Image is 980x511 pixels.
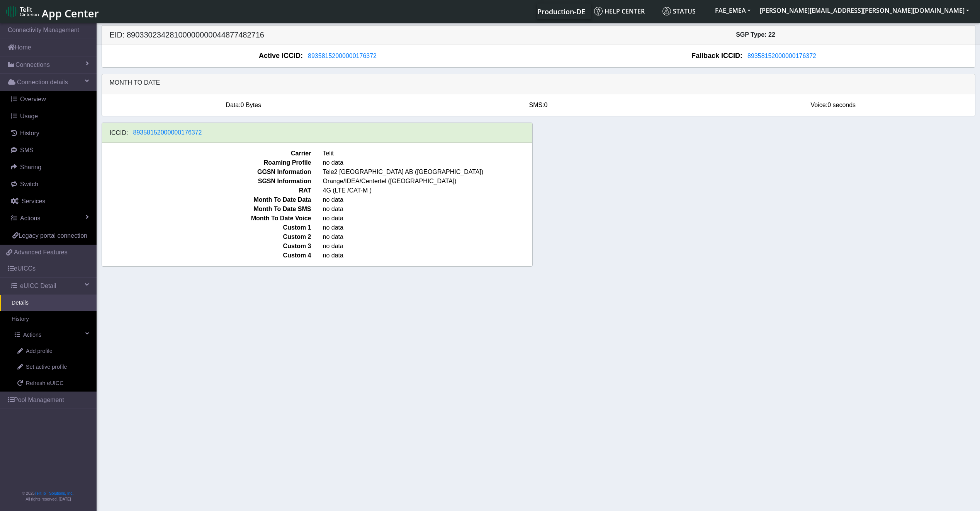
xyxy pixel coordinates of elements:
[317,223,538,232] span: no data
[96,149,317,158] span: Carrier
[317,158,538,167] span: no data
[133,129,202,136] span: 89358152000000176372
[662,7,671,15] img: status.svg
[317,177,538,186] span: Orange/IDEA/Centertel ([GEOGRAPHIC_DATA])
[6,5,39,18] img: logo-telit-cinterion-gw-new.png
[3,278,97,295] a: eUICC Detail
[317,204,538,214] span: no data
[591,3,659,19] a: Help center
[594,7,645,15] span: Help center
[128,128,207,138] button: 89358152000000176372
[17,78,68,87] span: Connection details
[35,491,73,496] a: Telit IoT Solutions, Inc.
[317,186,538,195] span: 4G (LTE /CAT-M )
[110,129,128,136] h6: ICCID:
[14,248,68,257] span: Advanced Features
[96,232,317,242] span: Custom 2
[3,142,97,159] a: SMS
[662,7,696,15] span: Status
[15,60,50,70] span: Connections
[20,215,40,221] span: Actions
[317,149,538,158] span: Telit
[23,331,41,339] span: Actions
[317,214,538,223] span: no data
[241,102,261,108] span: 0 Bytes
[544,102,548,108] span: 0
[303,51,382,61] button: 89358152000000176372
[96,186,317,195] span: RAT
[317,242,538,251] span: no data
[594,7,603,15] img: knowledge.svg
[6,3,98,20] a: App Center
[226,102,240,108] span: Data:
[110,79,967,86] h6: Month to date
[659,3,710,19] a: Status
[20,130,39,136] span: History
[259,51,303,61] span: Active ICCID:
[3,108,97,125] a: Usage
[3,327,97,343] a: Actions
[317,167,538,177] span: Tele2 [GEOGRAPHIC_DATA] AB ([GEOGRAPHIC_DATA])
[3,176,97,193] a: Switch
[317,232,538,242] span: no data
[6,359,97,375] a: Set active profile
[537,7,585,16] span: Production-DE
[742,51,821,61] button: 89358152000000176372
[827,102,856,108] span: 0 seconds
[529,102,544,108] span: SMS:
[3,91,97,108] a: Overview
[42,6,99,20] span: App Center
[96,177,317,186] span: SGSN Information
[755,3,974,17] button: [PERSON_NAME][EMAIL_ADDRESS][PERSON_NAME][DOMAIN_NAME]
[26,379,64,388] span: Refresh eUICC
[317,251,538,260] span: no data
[691,51,742,61] span: Fallback ICCID:
[96,251,317,260] span: Custom 4
[96,242,317,251] span: Custom 3
[710,3,755,17] button: FAE_EMEA
[20,113,38,119] span: Usage
[96,167,317,177] span: GGSN Information
[20,164,41,170] span: Sharing
[747,53,816,59] span: 89358152000000176372
[811,102,828,108] span: Voice:
[26,347,53,356] span: Add profile
[26,363,67,371] span: Set active profile
[3,210,97,227] a: Actions
[20,96,46,102] span: Overview
[20,147,34,153] span: SMS
[6,375,97,392] a: Refresh eUICC
[3,159,97,176] a: Sharing
[537,3,585,19] a: Your current platform instance
[3,125,97,142] a: History
[736,31,775,38] span: SGP Type: 22
[317,195,538,204] span: no data
[96,214,317,223] span: Month To Date Voice
[19,232,87,239] span: Legacy portal connection
[104,30,538,39] h5: EID: 89033023428100000000044877482716
[96,223,317,232] span: Custom 1
[20,281,56,291] span: eUICC Detail
[308,53,377,59] span: 89358152000000176372
[6,343,97,359] a: Add profile
[96,158,317,167] span: Roaming Profile
[3,193,97,210] a: Services
[96,195,317,204] span: Month To Date Data
[20,181,38,187] span: Switch
[96,204,317,214] span: Month To Date SMS
[22,198,45,204] span: Services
